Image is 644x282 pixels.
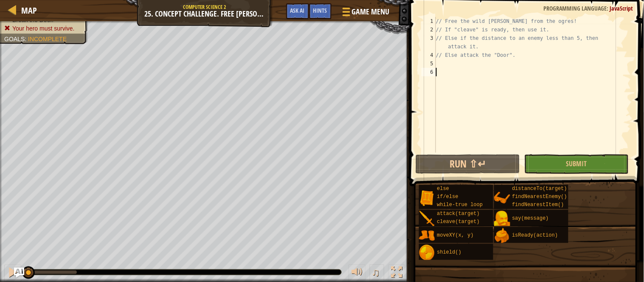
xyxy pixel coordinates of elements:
[544,4,607,12] span: Programming language
[512,186,568,192] span: distanceTo(target)
[422,59,436,68] div: 5
[4,24,82,33] li: Your hero must survive.
[349,265,366,282] button: Adjust volume
[419,228,435,244] img: portrait.png
[313,6,327,14] span: Hints
[12,25,75,32] span: Your hero must survive.
[437,232,474,238] span: moveXY(x, y)
[422,68,436,76] div: 6
[4,36,25,42] span: Goals
[607,4,610,12] span: :
[290,6,305,14] span: Ask AI
[416,154,520,174] button: Run ⇧↵
[610,4,633,12] span: JavaScript
[336,3,395,23] button: Game Menu
[4,265,21,282] button: Ctrl + P: Pause
[512,232,558,238] span: isReady(action)
[494,211,510,227] img: portrait.png
[25,36,28,42] span: :
[524,154,629,174] button: Submit
[437,211,480,217] span: attack(target)
[419,190,435,206] img: portrait.png
[566,159,587,168] span: Submit
[422,51,436,59] div: 4
[512,215,549,221] span: say(message)
[437,194,458,200] span: if/else
[17,5,37,16] a: Map
[437,249,462,255] span: shield()
[371,266,380,279] span: ♫
[422,34,436,51] div: 3
[419,245,435,261] img: portrait.png
[14,268,24,278] button: Ask AI
[437,219,480,225] span: cleave(target)
[512,202,564,208] span: findNearestItem()
[388,265,405,282] button: Toggle fullscreen
[352,6,390,17] span: Game Menu
[437,202,483,208] span: while-true loop
[419,211,435,227] img: portrait.png
[422,17,436,25] div: 1
[422,25,436,34] div: 2
[370,265,384,282] button: ♫
[28,36,67,42] span: Incomplete
[21,5,37,16] span: Map
[286,3,309,19] button: Ask AI
[494,228,510,244] img: portrait.png
[437,186,450,192] span: else
[494,190,510,206] img: portrait.png
[512,194,568,200] span: findNearestEnemy()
